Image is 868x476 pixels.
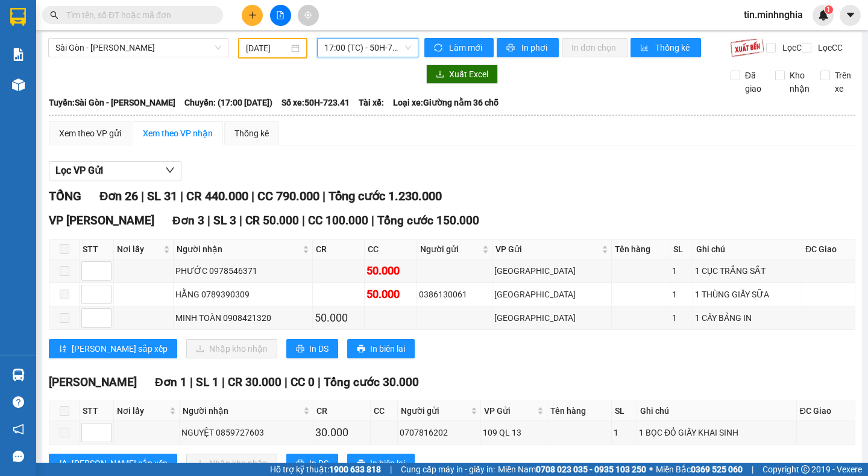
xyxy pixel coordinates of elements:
[672,311,691,325] div: 1
[49,454,177,473] button: sort-ascending[PERSON_NAME] sắp xếp
[371,401,398,421] th: CC
[304,11,312,19] span: aim
[143,127,213,140] div: Xem theo VP nhận
[228,375,281,389] span: CR 30.000
[180,189,183,203] span: |
[536,465,646,474] strong: 0708 023 035 - 0935 103 250
[740,69,766,95] span: Đã giao
[313,240,365,259] th: CR
[49,161,181,180] button: Lọc VP Gửi
[165,165,175,175] span: down
[298,5,319,26] button: aim
[393,96,498,109] span: Loại xe: Giường nằm 36 chỗ
[183,404,301,417] span: Người nhận
[495,243,599,256] span: VP Gửi
[778,41,809,54] span: Lọc CR
[377,214,479,227] span: Tổng cước 150.000
[840,5,861,26] button: caret-down
[401,463,495,476] span: Cung cấp máy in - giấy in:
[302,214,305,227] span: |
[177,243,300,256] span: Người nhận
[691,465,743,474] strong: 0369 525 060
[420,243,480,256] span: Người gửi
[49,214,154,227] span: VP [PERSON_NAME]
[270,463,381,476] span: Hỗ trợ kỹ thuật:
[649,467,653,472] span: ⚪️
[497,38,559,57] button: printerIn phơi
[322,189,325,203] span: |
[239,214,242,227] span: |
[190,375,193,389] span: |
[734,7,813,22] span: tin.minhnghia
[693,240,802,259] th: Ghi chú
[449,68,488,81] span: Xuất Excel
[371,214,374,227] span: |
[55,163,103,178] span: Lọc VP Gửi
[370,342,405,355] span: In biên lai
[251,189,254,203] span: |
[12,78,25,91] img: warehouse-icon
[80,240,114,259] th: STT
[309,342,329,355] span: In DS
[655,41,691,54] span: Thống kê
[436,70,444,80] span: download
[449,41,484,54] span: Làm mới
[66,8,209,22] input: Tìm tên, số ĐT hoặc mã đơn
[13,396,24,408] span: question-circle
[13,451,24,462] span: message
[315,309,362,326] div: 50.000
[296,344,304,354] span: printer
[49,375,137,389] span: [PERSON_NAME]
[324,39,411,57] span: 17:00 (TC) - 50H-723.41
[55,39,221,57] span: Sài Gòn - Phan Rí
[186,189,248,203] span: CR 440.000
[12,48,25,61] img: solution-icon
[695,264,800,278] div: 1 CỤC TRẮNG SẮT
[175,264,310,278] div: PHƯỚC 0978546371
[365,240,417,259] th: CC
[612,240,670,259] th: Tên hàng
[695,311,800,325] div: 1 CÂY BẢNG IN
[481,421,547,445] td: 109 QL 13
[324,375,419,389] span: Tổng cước 30.000
[426,65,498,84] button: downloadXuất Excel
[184,96,272,109] span: Chuyến: (17:00 [DATE])
[141,189,144,203] span: |
[845,10,856,21] span: caret-down
[357,344,365,354] span: printer
[49,189,81,203] span: TỔNG
[181,426,311,439] div: NGUYỆT 0859727603
[186,339,277,358] button: downloadNhập kho nhận
[390,463,392,476] span: |
[329,189,442,203] span: Tổng cước 1.230.000
[72,457,168,470] span: [PERSON_NAME] sắp xếp
[291,375,315,389] span: CC 0
[640,43,650,53] span: bar-chart
[785,69,814,95] span: Kho nhận
[99,189,138,203] span: Đơn 26
[830,69,856,95] span: Trên xe
[424,38,494,57] button: syncLàm mới
[308,214,368,227] span: CC 100.000
[639,426,794,439] div: 1 BỌC ĐỎ GIẤY KHAI SINH
[296,459,304,469] span: printer
[483,426,544,439] div: 109 QL 13
[234,127,269,140] div: Thống kê
[257,189,319,203] span: CC 790.000
[175,311,310,325] div: MINH TOÀN 0908421320
[813,41,844,54] span: Lọc CC
[315,424,368,441] div: 30.000
[359,96,384,109] span: Tài xế:
[313,401,371,421] th: CR
[801,465,810,474] span: copyright
[147,189,177,203] span: SL 31
[117,243,161,256] span: Nơi lấy
[175,288,310,301] div: HẰNG 0789390309
[246,42,289,55] input: 11/10/2025
[506,43,517,53] span: printer
[12,369,25,381] img: warehouse-icon
[117,404,167,417] span: Nơi lấy
[347,339,415,358] button: printerIn biên lai
[242,5,263,26] button: plus
[72,342,168,355] span: [PERSON_NAME] sắp xếp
